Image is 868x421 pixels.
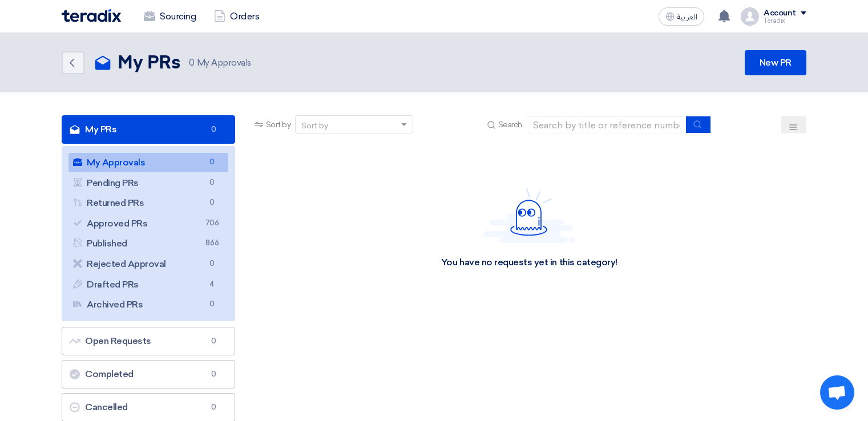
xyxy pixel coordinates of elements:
[205,156,219,168] span: 0
[189,56,251,70] span: My Approvals
[68,193,228,213] a: Returned PRs
[764,18,806,24] div: Teradix
[659,7,704,26] button: العربية
[68,214,228,233] a: Approved PRs
[189,58,195,68] span: 0
[62,115,235,144] a: My PRs0
[764,9,796,18] div: Account
[118,52,180,75] h2: My PRs
[205,258,219,270] span: 0
[205,298,219,310] span: 0
[820,375,854,410] a: Open chat
[441,257,617,269] div: You have no requests yet in this category!
[498,119,522,131] span: Search
[527,116,687,133] input: Search by title or reference number
[207,124,221,135] span: 0
[741,7,759,26] img: profile_test.png
[205,217,219,229] span: 706
[301,120,328,132] div: Sort by
[205,278,219,290] span: 4
[745,50,806,75] a: New PR
[68,295,228,314] a: Archived PRs
[62,360,235,388] a: Completed0
[135,4,205,29] a: Sourcing
[68,275,228,294] a: Drafted PRs
[266,119,291,131] span: Sort by
[68,153,228,172] a: My Approvals
[62,327,235,355] a: Open Requests0
[68,234,228,253] a: Published
[62,9,121,22] img: Teradix logo
[205,4,268,29] a: Orders
[483,188,575,243] img: Hello
[205,197,219,209] span: 0
[677,13,697,21] span: العربية
[207,402,221,413] span: 0
[207,335,221,347] span: 0
[205,177,219,189] span: 0
[68,254,228,274] a: Rejected Approval
[207,369,221,380] span: 0
[205,237,219,249] span: 866
[68,173,228,193] a: Pending PRs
